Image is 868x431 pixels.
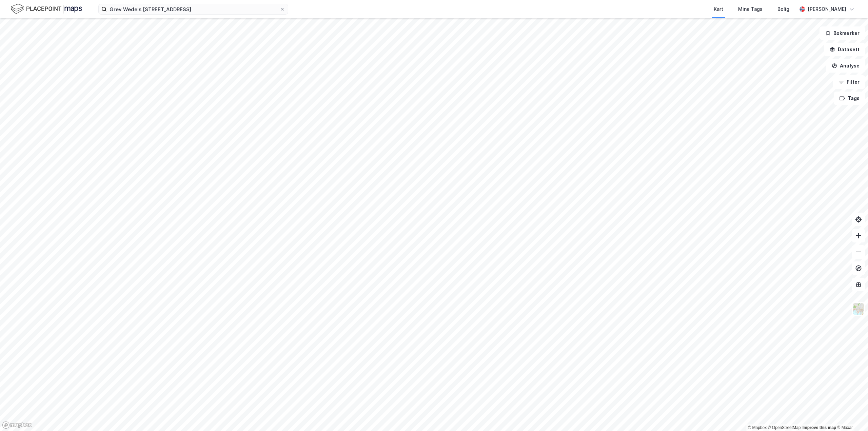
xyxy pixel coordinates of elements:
a: Mapbox homepage [2,421,32,429]
div: Kart [714,5,723,13]
img: logo.f888ab2527a4732fd821a326f86c7f29.svg [11,3,82,15]
div: Mine Tags [738,5,763,13]
a: Improve this map [803,425,836,430]
iframe: Chat Widget [834,398,868,431]
button: Filter [833,75,865,89]
a: Mapbox [748,425,767,430]
img: Z [852,302,865,315]
input: Søk på adresse, matrikkel, gårdeiere, leietakere eller personer [107,4,280,14]
button: Bokmerker [820,26,865,40]
div: Bolig [777,5,789,13]
button: Analyse [826,59,865,73]
a: OpenStreetMap [768,425,801,430]
button: Tags [834,92,865,105]
button: Datasett [824,43,865,56]
div: [PERSON_NAME] [808,5,846,13]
